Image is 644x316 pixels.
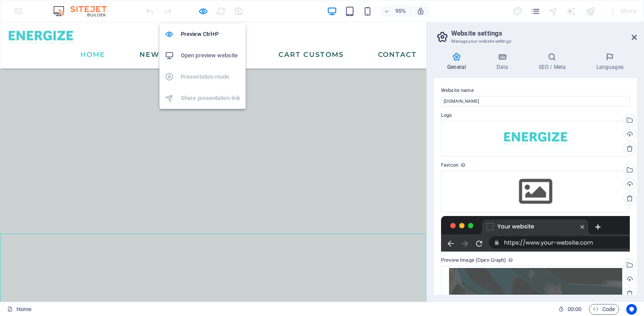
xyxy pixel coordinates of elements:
[81,28,115,42] a: Home
[589,304,619,315] button: Code
[530,6,541,16] i: Pages (Ctrl+Alt+S)
[7,304,32,315] a: Click to cancel selection. Double-click to open Pages
[558,304,582,315] h6: Session time
[441,85,630,96] label: Website name
[525,52,583,71] h4: SEO / Meta
[417,7,425,15] i: On resize automatically adjust zoom level to fit chosen device.
[583,52,637,71] h4: Languages
[51,6,118,16] img: Editor Logo
[483,52,525,71] h4: Data
[181,50,240,61] h6: Open preview website
[181,29,240,40] h6: Preview Ctrl+P
[626,304,637,315] button: Usercentrics
[205,28,261,42] a: Products
[530,6,541,16] button: pages
[394,28,442,42] a: Contact
[441,255,630,266] label: Preview Image (Open Graph)
[441,160,630,171] label: Favicon
[143,28,177,42] a: News
[434,52,483,71] h4: General
[568,304,581,315] span: 00 00
[451,29,637,37] h2: Website settings
[290,28,366,42] a: Cart Customs
[380,6,412,16] button: 95%
[441,121,630,156] div: Colorlogo-nobackgroundcopy-zF6jIG4n0YMD4RNb5JbvGQ.png
[451,37,619,45] h3: Manage your website settings
[441,96,630,107] input: Name...
[441,110,630,121] label: Logo
[593,304,615,315] span: Code
[441,171,630,212] div: Select files from the file manager, stock photos, or upload file(s)
[574,306,575,312] span: :
[394,6,408,16] h6: 95%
